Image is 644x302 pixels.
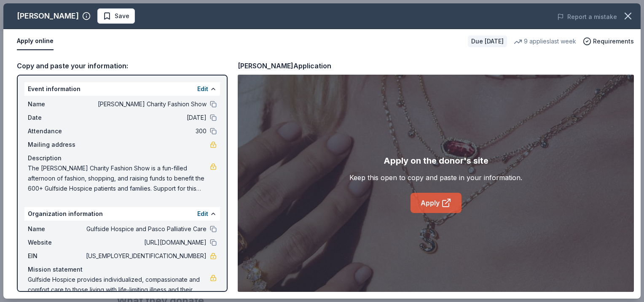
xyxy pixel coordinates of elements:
div: Mission statement [28,264,217,275]
button: Edit [197,209,208,219]
div: [PERSON_NAME] [17,9,79,23]
span: Date [28,113,84,123]
button: Edit [197,84,208,94]
span: Name [28,224,84,234]
div: Organization information [24,207,220,221]
span: [PERSON_NAME] Charity Fashion Show [84,99,207,109]
span: Save [115,11,129,21]
span: Requirements [593,36,634,46]
div: Copy and paste your information: [17,60,228,71]
span: [URL][DOMAIN_NAME] [84,237,207,248]
button: Report a mistake [557,12,617,22]
span: EIN [28,251,84,261]
span: [DATE] [84,113,207,123]
span: The [PERSON_NAME] Charity Fashion Show is a fun-filled afternoon of fashion, shopping, and raisin... [28,163,210,194]
span: Gulfside Hospice and Pasco Palliative Care [84,224,207,234]
div: Due [DATE] [468,35,507,47]
div: 9 applies last week [514,36,576,46]
div: Description [28,153,217,163]
button: Apply online [17,32,54,50]
span: Mailing address [28,140,84,150]
div: Event information [24,82,220,96]
span: Website [28,237,84,248]
span: [US_EMPLOYER_IDENTIFICATION_NUMBER] [84,251,207,261]
button: Save [97,8,135,24]
div: Keep this open to copy and paste in your information. [349,173,522,183]
div: [PERSON_NAME] Application [238,60,331,71]
span: Name [28,99,84,109]
div: Apply on the donor's site [384,154,488,167]
button: Requirements [583,36,634,46]
span: 300 [84,126,207,136]
span: Attendance [28,126,84,136]
a: Apply [411,193,462,213]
